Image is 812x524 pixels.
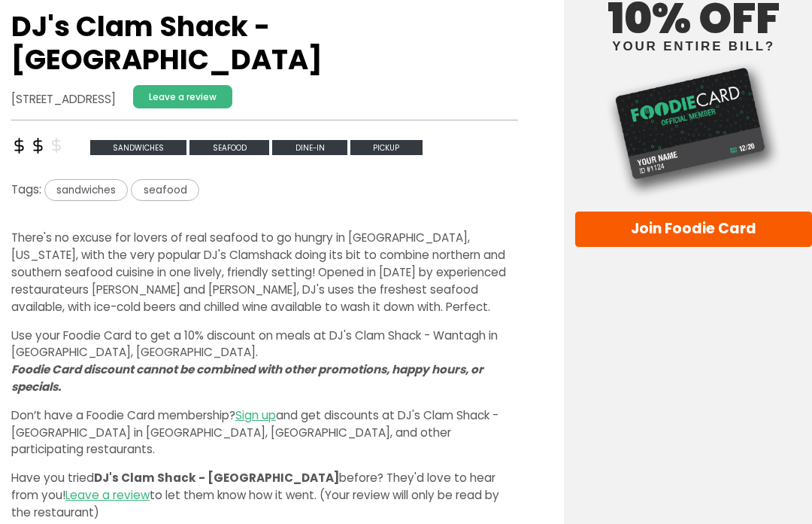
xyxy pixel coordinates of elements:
a: Leave a review [65,487,150,503]
a: Sign up [235,407,276,423]
address: [STREET_ADDRESS] [11,91,116,108]
p: Have you tried before? They'd love to hear from you! to let them know how it went. (Your review w... [11,470,518,521]
div: Tags: [11,179,518,207]
p: There's no excuse for lovers of real seafood to go hungry in [GEOGRAPHIC_DATA], [US_STATE], with ... [11,230,518,315]
span: sandwiches [44,179,128,201]
img: Foodie Card [575,60,812,200]
a: Join Foodie Card [575,212,812,248]
span: seafood [189,140,269,156]
small: your entire bill? [575,40,812,53]
a: sandwiches [41,181,131,197]
a: seafood [131,181,198,197]
span: sandwiches [90,140,187,156]
span: seafood [131,179,198,201]
span: Pickup [350,140,423,156]
i: Foodie Card discount cannot be combined with other promotions, happy hours, or specials. [11,361,483,395]
span: Dine-in [272,140,347,156]
p: Don’t have a Foodie Card membership? and get discounts at DJ's Clam Shack - [GEOGRAPHIC_DATA] in ... [11,407,518,458]
a: seafood [189,138,272,154]
a: Pickup [350,138,423,154]
p: Use your Foodie Card to get a 10% discount on meals at DJ's Clam Shack - Wantagh in [GEOGRAPHIC_D... [11,327,518,396]
h1: DJ's Clam Shack - [GEOGRAPHIC_DATA] [11,10,518,77]
span: DJ's Clam Shack - [GEOGRAPHIC_DATA] [94,470,339,486]
a: Leave a review [133,85,232,108]
a: Dine-in [272,138,350,154]
a: sandwiches [90,138,190,154]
